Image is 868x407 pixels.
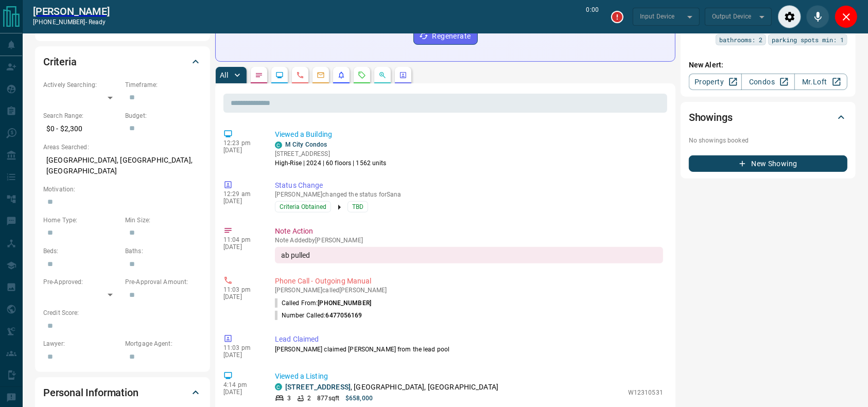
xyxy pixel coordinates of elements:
p: [PERSON_NAME] claimed [PERSON_NAME] from the lead pool [275,345,663,354]
span: ready [89,19,106,26]
p: Note Action [275,226,663,237]
span: TBD [352,202,363,212]
p: 0:00 [586,5,599,28]
p: Lead Claimed [275,334,663,345]
p: No showings booked [689,136,847,145]
p: [GEOGRAPHIC_DATA], [GEOGRAPHIC_DATA], [GEOGRAPHIC_DATA] [43,152,202,180]
p: $0 - $2,300 [43,120,120,137]
p: 12:23 pm [223,139,259,147]
p: Timeframe: [125,80,202,90]
svg: Calls [296,71,304,79]
p: [DATE] [223,147,259,154]
p: Budget: [125,111,202,120]
p: Search Range: [43,111,120,120]
p: New Alert: [689,60,847,70]
p: [PERSON_NAME] changed the status for Sana [275,191,663,198]
p: Lawyer: [43,339,120,348]
a: M City Condos [285,141,327,148]
p: , [GEOGRAPHIC_DATA], [GEOGRAPHIC_DATA] [285,382,498,393]
p: Areas Searched: [43,143,202,152]
span: 6477056169 [326,312,362,319]
p: Baths: [125,246,202,256]
p: [PERSON_NAME] called [PERSON_NAME] [275,287,663,294]
p: Home Type: [43,216,120,225]
svg: Emails [317,71,325,79]
div: Showings [689,105,847,130]
p: Note Added by [PERSON_NAME] [275,237,663,244]
p: [DATE] [223,388,259,396]
p: [DATE] [223,198,259,205]
div: Audio Settings [778,5,801,28]
p: Motivation: [43,185,202,194]
p: All [220,72,228,79]
p: High-Rise | 2024 | 60 floors | 1562 units [275,158,387,168]
p: 11:03 pm [223,286,259,293]
p: [DATE] [223,293,259,300]
button: New Showing [689,155,847,172]
p: W12310531 [628,388,663,397]
p: Called From: [275,298,371,308]
a: [PERSON_NAME] [33,5,110,17]
p: 4:14 pm [223,381,259,388]
p: $658,000 [345,394,373,403]
svg: Requests [358,71,366,79]
h2: Showings [689,109,733,126]
div: ab pulled [275,247,663,263]
svg: Lead Browsing Activity [275,71,284,79]
svg: Opportunities [378,71,387,79]
div: Criteria [43,49,202,74]
p: 12:29 am [223,190,259,198]
p: 877 sqft [317,394,339,403]
p: 2 [307,394,311,403]
svg: Notes [255,71,263,79]
div: Mute [806,5,829,28]
div: Personal Information [43,380,202,405]
p: 11:03 pm [223,344,259,351]
p: Status Change [275,180,663,191]
p: 3 [287,394,291,403]
svg: Listing Alerts [337,71,345,79]
p: Min Size: [125,216,202,225]
p: Credit Score: [43,308,202,317]
p: [DATE] [223,243,259,251]
p: Pre-Approval Amount: [125,277,202,287]
p: Beds: [43,246,120,256]
p: Mortgage Agent: [125,339,202,348]
p: Viewed a Listing [275,371,663,382]
div: Close [835,5,858,28]
p: Actively Searching: [43,80,120,90]
a: Condos [741,74,794,90]
p: Phone Call - Outgoing Manual [275,276,663,287]
a: Property [689,74,742,90]
a: Mr.Loft [794,74,847,90]
p: Pre-Approved: [43,277,120,287]
p: [DATE] [223,351,259,359]
h2: Personal Information [43,384,138,401]
p: [PHONE_NUMBER] - [33,17,110,27]
button: Regenerate [413,27,478,45]
p: [STREET_ADDRESS] [275,149,387,158]
span: bathrooms: 2 [719,34,762,45]
span: [PHONE_NUMBER] [318,299,371,307]
span: parking spots min: 1 [772,34,844,45]
svg: Agent Actions [399,71,407,79]
p: Number Called: [275,311,362,320]
span: Criteria Obtained [280,202,326,212]
div: condos.ca [275,141,282,149]
h2: Criteria [43,54,77,70]
div: condos.ca [275,383,282,391]
p: 11:04 pm [223,236,259,243]
p: Viewed a Building [275,129,663,140]
a: [STREET_ADDRESS] [285,383,351,391]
